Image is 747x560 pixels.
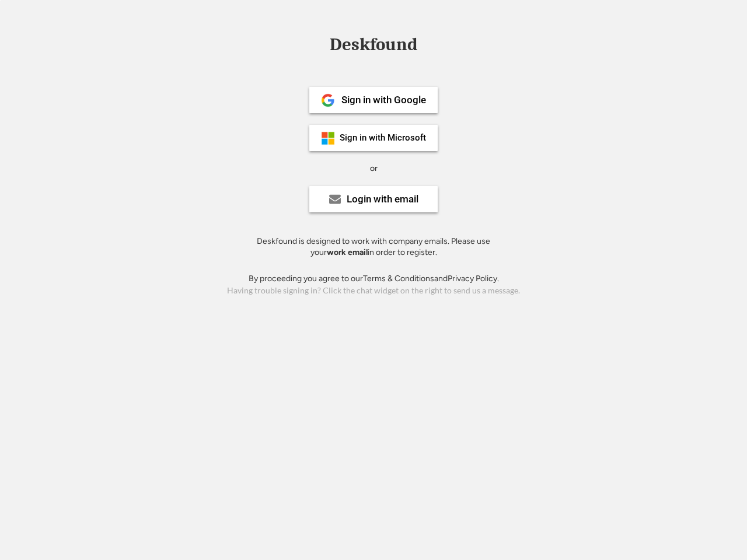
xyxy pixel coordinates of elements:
div: or [370,163,378,174]
div: Deskfound is designed to work with company emails. Please use your in order to register. [242,236,505,258]
div: Sign in with Google [341,95,426,105]
div: Sign in with Microsoft [340,134,426,142]
img: 1024px-Google__G__Logo.svg.png [321,93,335,107]
strong: work email [327,247,368,257]
a: Terms & Conditions [363,274,434,283]
div: Login with email [347,194,418,204]
div: Deskfound [324,36,423,54]
img: ms-symbollockup_mssymbol_19.png [321,131,335,145]
a: Privacy Policy. [448,274,499,283]
div: By proceeding you agree to our and [249,273,499,285]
